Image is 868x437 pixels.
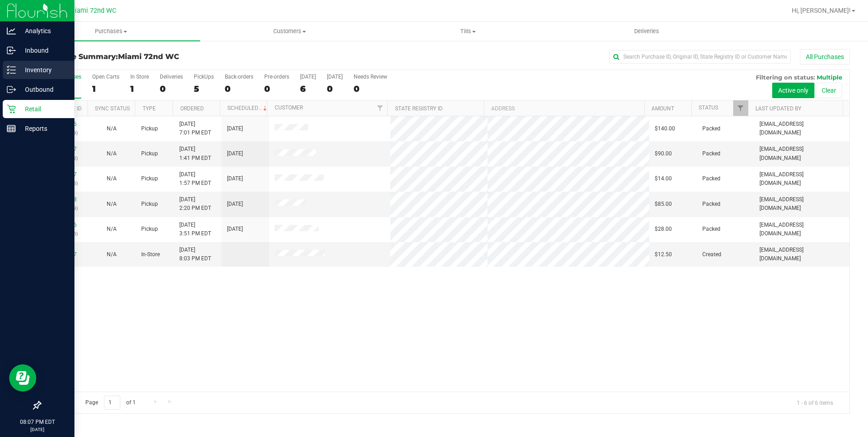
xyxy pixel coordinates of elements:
span: Not Applicable [107,175,117,182]
span: $14.00 [655,174,672,183]
a: Filter [733,100,748,116]
button: N/A [107,200,117,209]
div: 0 [354,84,387,94]
div: 0 [327,84,343,94]
span: Pickup [141,149,158,158]
a: Ordered [180,105,204,112]
span: [EMAIL_ADDRESS][DOMAIN_NAME] [759,145,844,162]
span: [EMAIL_ADDRESS][DOMAIN_NAME] [759,246,844,263]
a: Status [699,104,718,111]
div: PickUps [194,74,214,80]
p: Inbound [16,45,70,56]
div: Open Carts [92,74,119,80]
div: Back-orders [225,74,253,80]
div: 6 [300,84,316,94]
a: Deliveries [557,22,736,41]
button: N/A [107,250,117,259]
inline-svg: Retail [7,104,16,114]
span: Multiple [817,74,842,81]
div: 0 [264,84,289,94]
p: Reports [16,123,70,134]
button: All Purchases [800,49,850,65]
span: $90.00 [655,149,672,158]
input: Search Purchase ID, Original ID, State Registry ID or Customer Name... [609,50,791,64]
div: [DATE] [327,74,343,80]
a: Amount [651,105,674,112]
button: N/A [107,174,117,183]
a: Filter [372,100,387,116]
p: Retail [16,104,70,114]
a: Last Updated By [755,105,801,112]
span: [DATE] [227,149,243,158]
button: N/A [107,149,117,158]
span: [EMAIL_ADDRESS][DOMAIN_NAME] [759,221,844,238]
a: Type [143,105,156,112]
span: 1 - 6 of 6 items [789,396,840,409]
span: $140.00 [655,124,675,133]
span: Pickup [141,124,158,133]
button: Clear [816,83,842,98]
h3: Purchase Summary: [40,53,310,61]
div: Needs Review [354,74,387,80]
div: [DATE] [300,74,316,80]
div: 1 [130,84,149,94]
span: Purchases [22,27,200,35]
span: [DATE] [227,225,243,233]
span: [EMAIL_ADDRESS][DOMAIN_NAME] [759,120,844,137]
span: In-Store [141,250,160,259]
span: [EMAIL_ADDRESS][DOMAIN_NAME] [759,170,844,188]
span: [EMAIL_ADDRESS][DOMAIN_NAME] [759,195,844,213]
span: Filtering on status: [756,74,815,81]
div: Pre-orders [264,74,289,80]
a: Sync Status [95,105,130,112]
span: Packed [702,225,720,233]
span: Pickup [141,225,158,233]
a: Tills [379,22,557,41]
span: Tills [380,27,557,35]
p: 08:07 PM EDT [4,418,70,426]
span: Page of 1 [78,396,143,410]
span: Created [702,250,721,259]
span: Packed [702,124,720,133]
input: 1 [104,396,120,410]
span: $85.00 [655,200,672,209]
span: Packed [702,200,720,209]
a: Purchases [22,22,200,41]
span: [DATE] [227,124,243,133]
span: Customers [201,27,378,35]
span: [DATE] 3:51 PM EDT [179,221,211,238]
p: Inventory [16,65,70,75]
span: Packed [702,174,720,183]
span: Not Applicable [107,251,117,258]
span: Deliveries [622,27,671,35]
span: Not Applicable [107,226,117,232]
inline-svg: Inbound [7,46,16,55]
inline-svg: Outbound [7,85,16,94]
span: $28.00 [655,225,672,233]
span: Hi, [PERSON_NAME]! [792,7,851,14]
div: 5 [194,84,214,94]
a: Scheduled [227,105,269,111]
button: Active only [772,83,814,98]
button: N/A [107,225,117,233]
inline-svg: Analytics [7,26,16,35]
span: [DATE] 2:20 PM EDT [179,195,211,213]
div: 1 [92,84,119,94]
span: Pickup [141,200,158,209]
inline-svg: Inventory [7,65,16,74]
span: Not Applicable [107,125,117,132]
div: 0 [225,84,253,94]
span: $12.50 [655,250,672,259]
span: Not Applicable [107,201,117,207]
p: Outbound [16,84,70,95]
a: State Registry ID [395,105,443,112]
p: Analytics [16,25,70,36]
span: [DATE] 1:41 PM EDT [179,145,211,162]
button: N/A [107,124,117,133]
p: [DATE] [4,426,70,433]
span: [DATE] 8:03 PM EDT [179,246,211,263]
span: [DATE] [227,174,243,183]
iframe: Resource center [9,364,36,392]
span: [DATE] [227,200,243,209]
span: Miami 72nd WC [69,7,116,15]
